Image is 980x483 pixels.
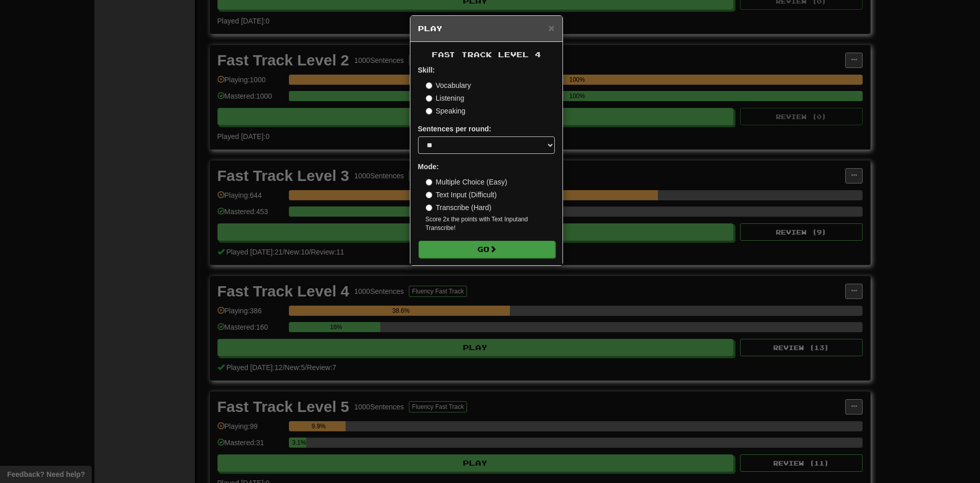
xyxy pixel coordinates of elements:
[426,204,432,211] input: Transcribe (Hard)
[548,22,554,34] span: ×
[418,124,492,134] label: Sentences per round:
[548,22,554,33] button: Close
[426,95,432,102] input: Listening
[419,241,555,258] button: Go
[426,202,492,213] label: Transcribe (Hard)
[426,80,471,90] label: Vocabulary
[426,215,555,233] small: Score 2x the points with Text Input and Transcribe !
[426,108,432,114] input: Speaking
[432,50,541,59] span: Fast Track Level 4
[426,190,497,200] label: Text Input (Difficult)
[426,177,507,187] label: Multiple Choice (Easy)
[418,24,555,34] h5: Play
[426,106,465,116] label: Speaking
[426,82,432,89] input: Vocabulary
[426,179,432,186] input: Multiple Choice (Easy)
[418,66,435,74] strong: Skill:
[426,93,464,103] label: Listening
[426,192,432,198] input: Text Input (Difficult)
[418,163,439,171] strong: Mode:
